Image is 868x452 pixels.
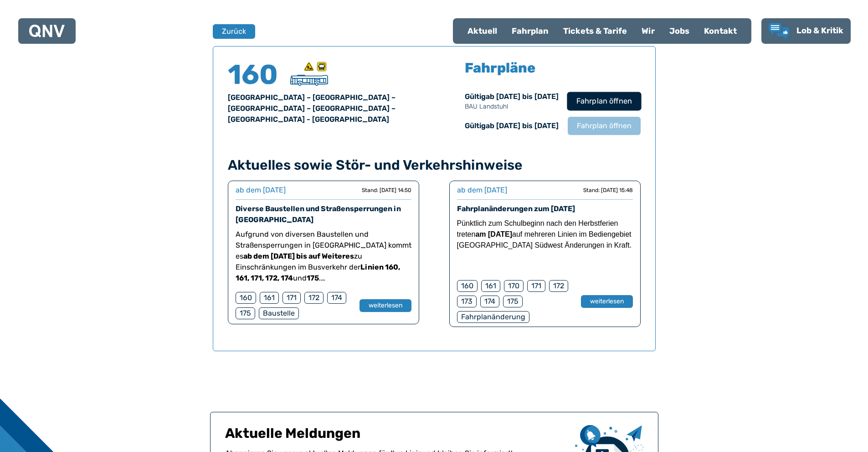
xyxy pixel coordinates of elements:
[29,22,65,40] a: QNV Logo
[527,280,545,292] div: 171
[662,19,697,43] a: Jobs
[576,96,632,107] span: Fahrplan öffnen
[225,425,568,448] h1: Aktuelle Meldungen
[457,280,478,292] div: 160
[457,311,529,323] div: Fahrplanänderung
[475,230,512,238] strong: am [DATE]
[236,229,411,284] p: Aufgrund von diversen Baustellen und Straßensperrungen in [GEOGRAPHIC_DATA] kommt es zu Einschrän...
[567,92,641,110] button: Fahrplan öffnen
[465,61,535,75] h5: Fahrpläne
[465,91,559,111] div: Gültig ab [DATE] bis [DATE]
[457,185,507,196] div: ab dem [DATE]
[465,120,559,131] div: Gültig ab [DATE] bis [DATE]
[581,295,633,308] button: weiterlesen
[549,280,568,292] div: 172
[556,19,634,43] a: Tickets & Tarife
[480,296,499,307] div: 174
[259,307,299,319] div: Baustelle
[577,120,632,131] span: Fahrplan öffnen
[236,263,400,282] strong: Linien 160, 161, 171, 172, 174
[327,292,346,304] div: 174
[460,19,504,43] a: Aktuell
[465,102,559,111] p: BAU Landstuhl
[236,185,286,196] div: ab dem [DATE]
[304,292,324,304] div: 172
[228,61,282,88] h4: 160
[282,292,301,304] div: 171
[360,299,411,312] button: weiterlesen
[568,117,641,135] button: Fahrplan öffnen
[457,219,632,249] span: Pünktlich zum Schulbeginn nach den Herbstferien treten auf mehreren Linien im Bediengebiet [GEOGR...
[504,19,556,43] a: Fahrplan
[457,204,575,213] a: Fahrplanänderungen zum [DATE]
[697,19,744,43] a: Kontakt
[583,187,633,194] div: Stand: [DATE] 15:48
[769,23,843,39] a: Lob & Kritik
[213,24,255,39] button: Zurück
[457,296,477,307] div: 173
[236,292,256,304] div: 160
[362,187,411,194] div: Stand: [DATE] 14:50
[634,19,662,43] a: Wir
[504,280,524,292] div: 170
[307,274,319,282] strong: 175
[228,92,423,125] div: [GEOGRAPHIC_DATA] – [GEOGRAPHIC_DATA] – [GEOGRAPHIC_DATA] – [GEOGRAPHIC_DATA] – [GEOGRAPHIC_DATA]...
[481,280,500,292] div: 161
[243,252,354,260] strong: ab dem [DATE] bis auf Weiteres
[236,307,255,319] div: 175
[796,26,843,36] span: Lob & Kritik
[236,204,401,224] a: Diverse Baustellen und Straßensperrungen in [GEOGRAPHIC_DATA]
[29,25,65,37] img: QNV Logo
[260,292,279,304] div: 161
[503,296,523,307] div: 175
[228,157,641,173] h4: Aktuelles sowie Stör- und Verkehrshinweise
[213,24,249,39] a: Zurück
[290,75,328,86] img: Überlandbus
